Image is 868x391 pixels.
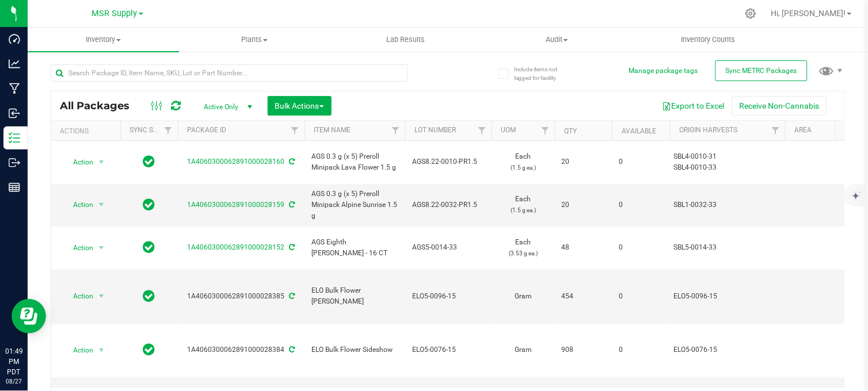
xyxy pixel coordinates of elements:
div: ELO5-0076-15 [674,344,782,355]
span: 20 [562,156,606,167]
a: Lab Results [330,28,482,52]
div: 1A4060300062891000028384 [176,344,306,355]
button: Bulk Actions [268,96,332,116]
a: Filter [536,121,555,140]
div: Actions [60,127,116,135]
span: Inventory [28,34,179,45]
span: 0 [619,242,663,253]
span: Sync from Compliance System [288,243,295,251]
span: 0 [619,156,663,167]
a: Lot Number [414,126,456,134]
inline-svg: Outbound [9,157,20,168]
div: ELO5-0096-15 [674,291,782,302]
a: Inventory [28,28,179,52]
span: select [94,197,109,213]
a: Audit [481,28,633,52]
p: 01:49 PM PDT [5,346,22,377]
a: Inventory Counts [633,28,784,52]
span: AGS 0.3 g (x 5) Preroll Minipack Alpine Sunrise 1.5 g [311,189,398,222]
a: 1A4060300062891000028159 [188,201,285,209]
a: Package ID [187,126,226,134]
span: Include items not tagged for facility [514,65,572,82]
span: ELO Bulk Flower Sideshow [311,344,398,355]
span: In Sync [143,197,155,213]
inline-svg: Analytics [9,58,20,70]
a: Sync Status [130,126,174,134]
span: AGS Eighth [PERSON_NAME] - 16 CT [311,237,398,259]
span: select [94,288,109,304]
div: SBL1-0032-33 [674,200,782,210]
span: 454 [562,291,606,302]
div: SBL4-0010-33 [674,162,782,173]
span: In Sync [143,342,155,358]
span: Gram [498,344,548,355]
span: Sync from Compliance System [288,346,295,354]
span: AGS8.22-0032-PR1.5 [412,200,485,210]
span: MSR Supply [92,9,138,18]
span: Plants [180,34,330,45]
div: 1A4060300062891000028385 [176,291,306,302]
span: 0 [619,344,663,355]
span: 20 [562,200,606,210]
inline-svg: Inventory [9,132,20,144]
a: Plants [179,28,330,52]
a: Available [622,127,656,135]
inline-svg: Inbound [9,108,20,119]
span: Each [498,151,548,173]
a: Filter [473,121,492,140]
span: AGS 0.3 g (x 5) Preroll Minipack Lava Flower 1.5 g [311,151,398,173]
span: Action [63,197,94,213]
span: select [94,342,109,358]
p: (1.5 g ea.) [498,205,548,216]
span: 48 [562,242,606,253]
span: In Sync [143,154,155,170]
button: Export to Excel [655,96,732,116]
inline-svg: Reports [9,182,20,193]
a: Filter [386,121,405,140]
inline-svg: Dashboard [9,33,20,45]
a: 1A4060300062891000028160 [188,158,285,166]
p: (3.53 g ea.) [498,248,548,259]
p: 08/27 [5,377,22,386]
span: Lab Results [371,34,440,45]
span: Action [63,342,94,358]
iframe: Resource center [12,299,46,333]
a: 1A4060300062891000028152 [188,243,285,251]
span: Audit [482,34,632,45]
span: Sync from Compliance System [288,158,295,166]
span: Bulk Actions [275,101,324,110]
span: Sync from Compliance System [288,201,295,209]
span: Sync METRC Packages [726,67,797,75]
span: Each [498,194,548,216]
span: ELO Bulk Flower [PERSON_NAME] [311,285,398,307]
a: Filter [159,121,178,140]
span: Hi, [PERSON_NAME]! [771,9,846,18]
div: Manage settings [744,8,758,19]
a: Filter [285,121,304,140]
a: Qty [564,127,577,135]
div: SBL4-0010-31 [674,151,782,162]
span: Gram [498,291,548,302]
input: Search Package ID, Item Name, SKU, Lot or Part Number... [51,64,408,82]
p: (1.5 g ea.) [498,162,548,173]
span: Action [63,288,94,304]
span: select [94,154,109,170]
div: SBL5-0014-33 [674,242,782,253]
span: AGS5-0014-33 [412,242,485,253]
span: Sync from Compliance System [288,292,295,300]
button: Manage package tags [629,66,698,76]
span: 908 [562,344,606,355]
a: Item Name [314,126,351,134]
span: ELO5-0076-15 [412,344,485,355]
span: 0 [619,200,663,210]
span: Each [498,237,548,259]
span: AGS8.22-0010-PR1.5 [412,156,485,167]
span: Action [63,154,94,170]
span: Inventory Counts [666,34,751,45]
a: UOM [501,126,516,134]
span: select [94,240,109,256]
a: Area [794,126,812,134]
span: In Sync [143,239,155,255]
a: Origin Harvests [679,126,737,134]
inline-svg: Manufacturing [9,83,20,94]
